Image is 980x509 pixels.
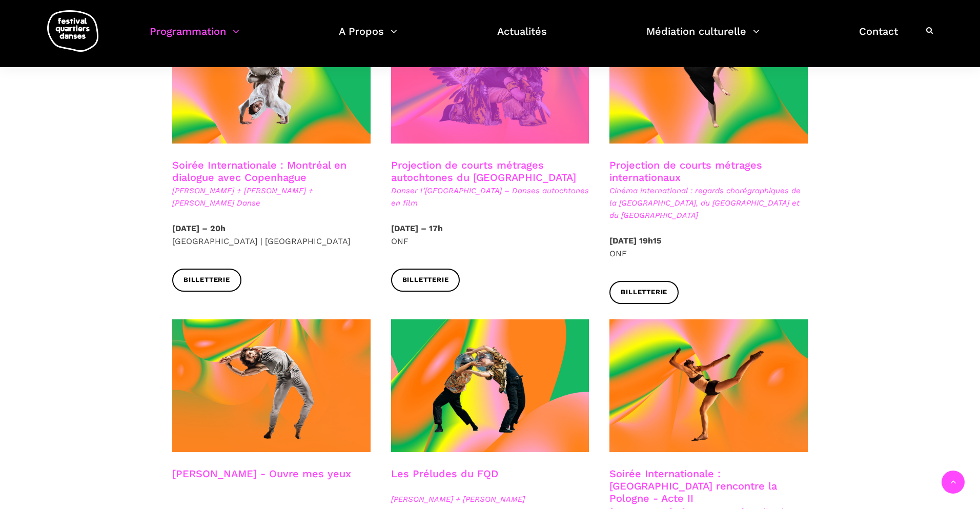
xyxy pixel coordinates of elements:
[391,269,460,292] a: Billetterie
[391,222,589,248] p: ONF
[339,23,397,53] a: A Propos
[391,467,498,480] a: Les Préludes du FQD
[621,287,667,298] span: Billetterie
[47,10,98,52] img: logo-fqd-med
[172,467,351,480] a: [PERSON_NAME] - Ouvre mes yeux
[609,281,679,304] a: Billetterie
[172,269,241,292] a: Billetterie
[172,223,226,233] strong: [DATE] – 20h
[609,236,661,246] strong: [DATE] 19h15
[172,159,346,184] a: Soirée Internationale : Montréal en dialogue avec Copenhague
[391,159,589,185] h3: Projection de courts métrages autochtones du [GEOGRAPHIC_DATA]
[391,493,589,505] span: [PERSON_NAME] + [PERSON_NAME]
[646,23,760,53] a: Médiation culturelle
[391,185,589,209] span: Danser l’[GEOGRAPHIC_DATA] – Danses autochtones en film
[859,23,898,53] a: Contact
[391,223,443,233] strong: [DATE] – 17h
[497,23,547,53] a: Actualités
[172,222,371,248] p: [GEOGRAPHIC_DATA] | [GEOGRAPHIC_DATA]
[609,159,808,185] h3: Projection de courts métrages internationaux
[609,467,777,504] a: Soirée Internationale : [GEOGRAPHIC_DATA] rencontre la Pologne - Acte II
[609,234,808,260] p: ONF
[150,23,239,53] a: Programmation
[402,275,449,286] span: Billetterie
[172,185,371,209] span: [PERSON_NAME] + [PERSON_NAME] + [PERSON_NAME] Danse
[183,275,230,286] span: Billetterie
[609,185,808,221] span: Cinéma international : regards chorégraphiques de la [GEOGRAPHIC_DATA], du [GEOGRAPHIC_DATA] et d...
